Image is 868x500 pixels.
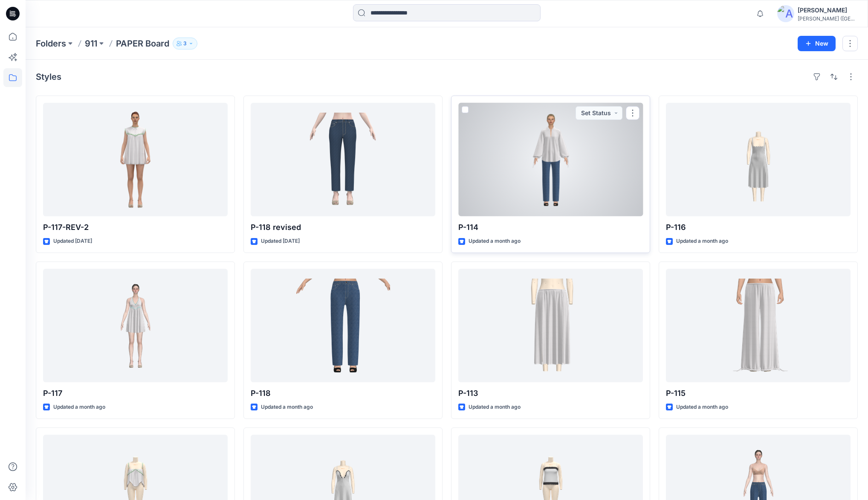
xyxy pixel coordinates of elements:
[36,72,61,82] h4: Styles
[676,403,728,412] p: Updated a month ago
[251,103,435,216] a: P-118 revised
[469,403,521,412] p: Updated a month ago
[36,38,66,49] a: Folders
[183,39,187,48] p: 3
[53,237,92,246] p: Updated [DATE]
[53,403,105,412] p: Updated a month ago
[116,38,169,49] p: PAPER Board
[251,269,435,382] a: P-118
[676,237,728,246] p: Updated a month ago
[261,237,300,246] p: Updated [DATE]
[43,269,228,382] a: P-117
[458,269,643,382] a: P-113
[251,221,435,233] p: P-118 revised
[85,38,97,49] a: 911
[261,403,313,412] p: Updated a month ago
[777,5,794,22] img: avatar
[251,387,435,399] p: P-118
[666,221,851,233] p: P-116
[798,15,857,22] div: [PERSON_NAME] ([GEOGRAPHIC_DATA]) Exp...
[469,237,521,246] p: Updated a month ago
[458,387,643,399] p: P-113
[666,269,851,382] a: P-115
[458,103,643,216] a: P-114
[798,36,836,51] button: New
[43,103,228,216] a: P-117-REV-2
[798,5,857,15] div: [PERSON_NAME]
[43,387,228,399] p: P-117
[173,38,197,49] button: 3
[458,221,643,233] p: P-114
[43,221,228,233] p: P-117-REV-2
[666,387,851,399] p: P-115
[666,103,851,216] a: P-116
